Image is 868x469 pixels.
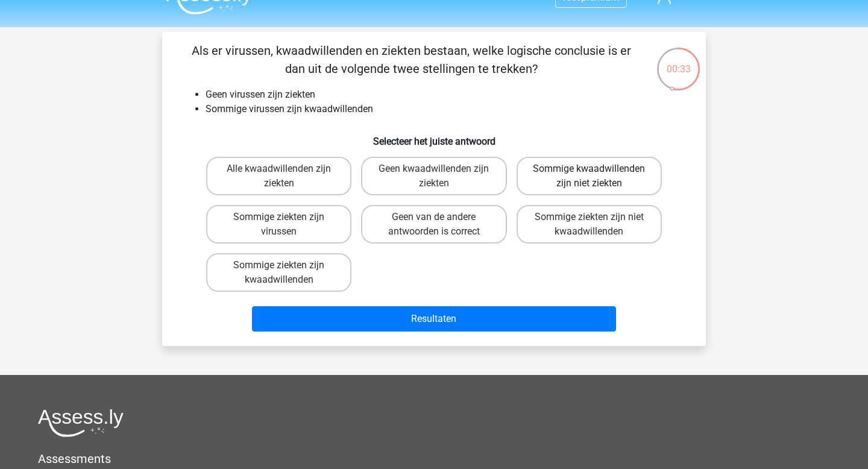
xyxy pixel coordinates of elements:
label: Geen van de andere antwoorden is correct [361,205,506,244]
img: Assessly logo [38,409,124,437]
li: Geen virussen zijn ziekten [206,87,687,102]
li: Sommige virussen zijn kwaadwillenden [206,102,687,116]
div: 00:33 [656,46,701,77]
label: Sommige ziekten zijn virussen [206,205,351,244]
h6: Selecteer het juiste antwoord [181,126,687,147]
label: Geen kwaadwillenden zijn ziekten [361,157,506,195]
label: Sommige ziekten zijn kwaadwillenden [206,253,351,292]
label: Sommige kwaadwillenden zijn niet ziekten [517,157,662,195]
label: Sommige ziekten zijn niet kwaadwillenden [517,205,662,244]
h5: Assessments [38,452,830,466]
button: Resultaten [252,306,617,332]
p: Als er virussen, kwaadwillenden en ziekten bestaan, welke logische conclusie is er dan uit de vol... [181,42,641,78]
label: Alle kwaadwillenden zijn ziekten [206,157,351,195]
